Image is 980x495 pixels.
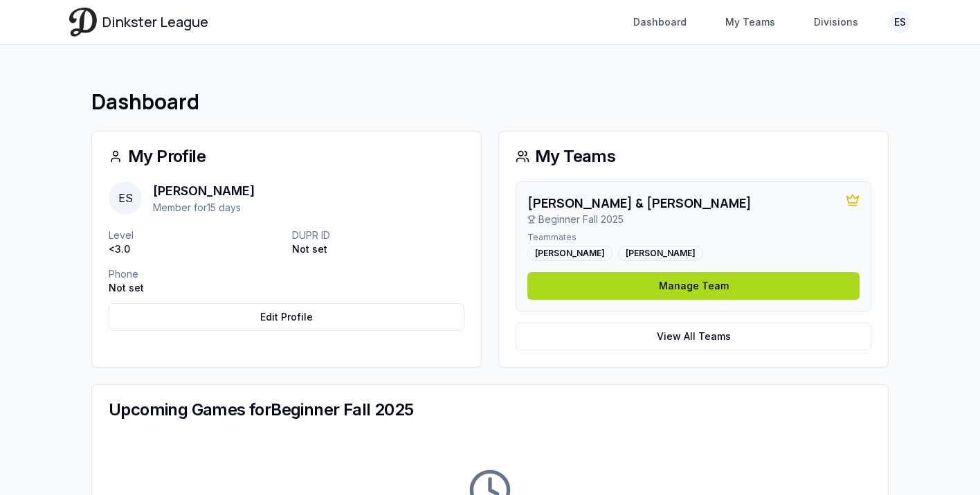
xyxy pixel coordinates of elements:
div: Upcoming Games for Beginner Fall 2025 [109,402,871,418]
p: Teammates [527,232,860,243]
p: Not set [109,281,281,295]
div: [PERSON_NAME] [618,246,703,261]
div: My Profile [109,148,464,165]
a: Dinkster League [69,8,208,36]
a: My Teams [717,10,783,35]
p: <3.0 [109,242,281,256]
p: [PERSON_NAME] [153,181,255,201]
h3: [PERSON_NAME] & [PERSON_NAME] [527,193,752,213]
p: Not set [292,242,464,256]
h1: Dashboard [91,89,889,114]
iframe: chat widget [915,433,959,474]
div: [PERSON_NAME] [527,246,612,261]
img: Dinkster [69,8,97,36]
p: Level [109,228,281,242]
p: DUPR ID [292,228,464,242]
a: Divisions [806,10,866,35]
div: My Teams [516,148,871,165]
p: Member for 15 days [153,201,255,215]
a: View All Teams [516,323,871,350]
a: Dashboard [625,10,695,35]
span: ES [109,181,142,215]
a: Manage Team [527,272,860,300]
p: Phone [109,267,281,281]
p: Beginner Fall 2025 [527,213,752,226]
button: ES [889,11,911,33]
a: Edit Profile [109,303,464,331]
span: Dinkster League [102,12,208,32]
